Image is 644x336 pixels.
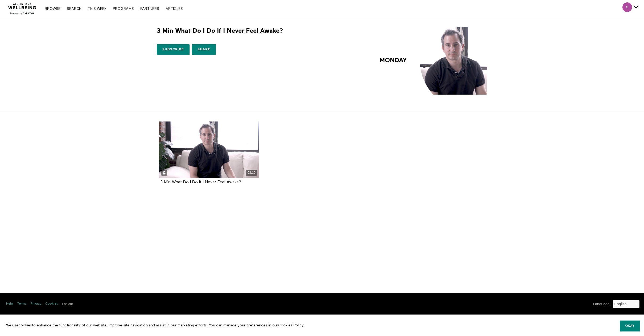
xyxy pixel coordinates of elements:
[157,44,190,55] a: Subscribe
[46,302,58,306] a: Cookies
[42,6,185,11] nav: Primary
[367,27,487,95] img: 3 Min What Do I Do If I Never Feel Awake?
[110,7,137,11] a: PROGRAMS
[18,323,32,327] a: cookies
[163,7,186,11] a: ARTICLES
[62,302,73,306] input: Log out
[157,27,283,35] h1: 3 Min What Do I Do If I Never Feel Awake?
[6,302,13,306] a: Help
[85,7,109,11] a: THIS WEEK
[17,302,26,306] a: Terms
[620,321,640,331] button: Okay
[593,301,610,307] label: Language :
[246,170,257,176] div: 03:10
[192,44,216,55] a: Share
[159,122,260,178] a: 3 Min What Do I Do If I Never Feel Awake? 03:10
[42,7,63,11] a: Browse
[160,180,241,184] a: 3 Min What Do I Do If I Never Feel Awake?
[278,323,303,327] a: Cookies Policy
[64,7,84,11] a: Search
[2,319,509,332] p: We use to enhance the functionality of our website, improve site navigation and assist in our mar...
[31,302,41,306] a: Privacy
[138,7,162,11] a: PARTNERS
